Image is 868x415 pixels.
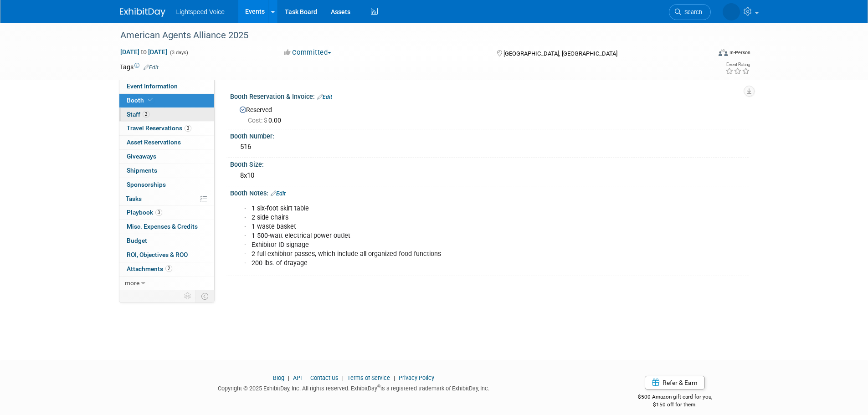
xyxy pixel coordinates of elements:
[340,374,346,381] span: |
[169,50,188,56] span: (3 days)
[120,48,168,56] span: [DATE] [DATE]
[127,209,162,216] span: Playbook
[317,94,332,100] a: Edit
[119,277,214,290] a: more
[127,124,191,132] span: Travel Reservations
[725,62,750,67] div: Event Rating
[601,401,749,409] div: $150 off for them.
[120,382,588,393] div: Copyright © 2025 ExhibitDay, Inc. All rights reserved. ExhibitDay is a registered trademark of Ex...
[503,50,617,57] span: [GEOGRAPHIC_DATA], [GEOGRAPHIC_DATA]
[669,4,711,20] a: Search
[303,374,309,381] span: |
[125,279,139,287] span: more
[281,48,335,57] button: Committed
[248,117,285,124] span: 0.00
[601,387,749,408] div: $500 Amazon gift card for you,
[645,376,705,389] a: Refer & Earn
[119,262,214,276] a: Attachments2
[248,117,268,124] span: Cost: $
[117,27,697,44] div: American Agents Alliance 2025
[127,251,188,258] span: ROI, Objectives & ROO
[293,374,302,381] a: API
[657,47,751,61] div: Event Format
[139,48,148,56] span: to
[271,190,286,197] a: Edit
[230,129,749,141] div: Booth Number:
[119,150,214,164] a: Giveaways
[126,195,142,202] span: Tasks
[119,94,214,108] a: Booth
[120,8,165,17] img: ExhibitDay
[127,223,198,230] span: Misc. Expenses & Credits
[230,158,749,169] div: Booth Size:
[119,136,214,149] a: Asset Reservations
[120,62,159,72] td: Tags
[127,97,154,104] span: Booth
[180,290,196,302] td: Personalize Event Tab Strip
[176,8,225,15] span: Lightspeed Voice
[399,374,434,381] a: Privacy Policy
[195,290,214,302] td: Toggle Event Tabs
[119,164,214,178] a: Shipments
[681,9,702,15] span: Search
[391,374,397,381] span: |
[185,125,191,132] span: 3
[165,265,172,272] span: 2
[230,186,749,198] div: Booth Notes:
[144,64,159,71] a: Edit
[230,90,749,102] div: Booth Reservation & Invoice:
[119,108,214,122] a: Staff2
[148,97,153,102] i: Booth reservation complete
[127,138,181,146] span: Asset Reservations
[273,374,284,381] a: Blog
[143,111,149,118] span: 2
[347,374,390,381] a: Terms of Service
[127,153,156,160] span: Giveaways
[119,206,214,220] a: Playbook3
[127,237,147,244] span: Budget
[719,49,728,56] img: Format-Inperson.png
[127,181,166,188] span: Sponsorships
[286,374,292,381] span: |
[127,82,178,90] span: Event Information
[723,3,740,20] img: Alexis Snowbarger
[127,265,172,272] span: Attachments
[377,384,380,389] sup: ®
[729,49,750,56] div: In-Person
[119,234,214,248] a: Budget
[237,140,742,154] div: 516
[310,374,339,381] a: Contact Us
[127,111,149,118] span: Staff
[119,248,214,262] a: ROI, Objectives & ROO
[119,178,214,192] a: Sponsorships
[119,192,214,206] a: Tasks
[127,167,157,174] span: Shipments
[238,200,648,273] div: · 1 six-foot skirt table · 2 side chairs · 1 waste basket · 1 500-watt electrical power outlet · ...
[119,220,214,234] a: Misc. Expenses & Credits
[155,209,162,216] span: 3
[237,169,742,183] div: 8x10
[119,80,214,93] a: Event Information
[119,122,214,135] a: Travel Reservations3
[237,103,742,125] div: Reserved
